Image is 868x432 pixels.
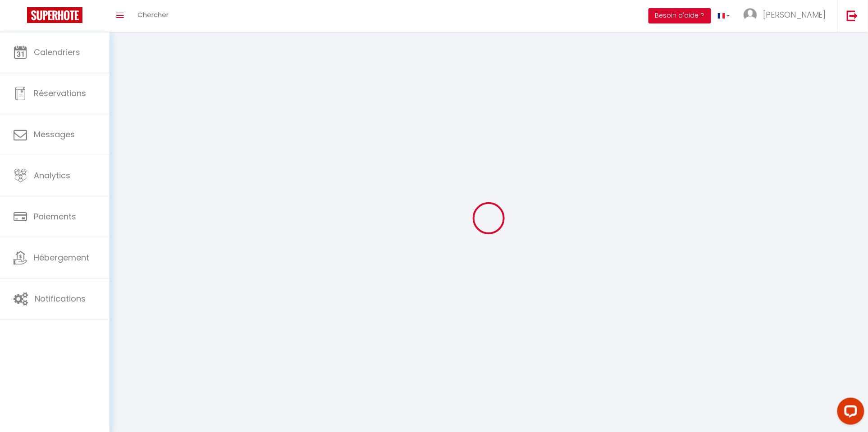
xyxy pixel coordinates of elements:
[763,9,826,20] span: [PERSON_NAME]
[649,8,711,23] button: Besoin d'aide ?
[27,7,82,23] img: Super Booking
[34,46,80,58] span: Calendriers
[137,10,169,19] span: Chercher
[34,211,76,222] span: Paiements
[744,8,757,22] img: ...
[830,394,868,432] iframe: LiveChat chat widget
[847,10,858,21] img: logout
[34,88,86,99] span: Réservations
[34,129,75,140] span: Messages
[34,252,89,263] span: Hébergement
[35,293,86,304] span: Notifications
[34,170,70,181] span: Analytics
